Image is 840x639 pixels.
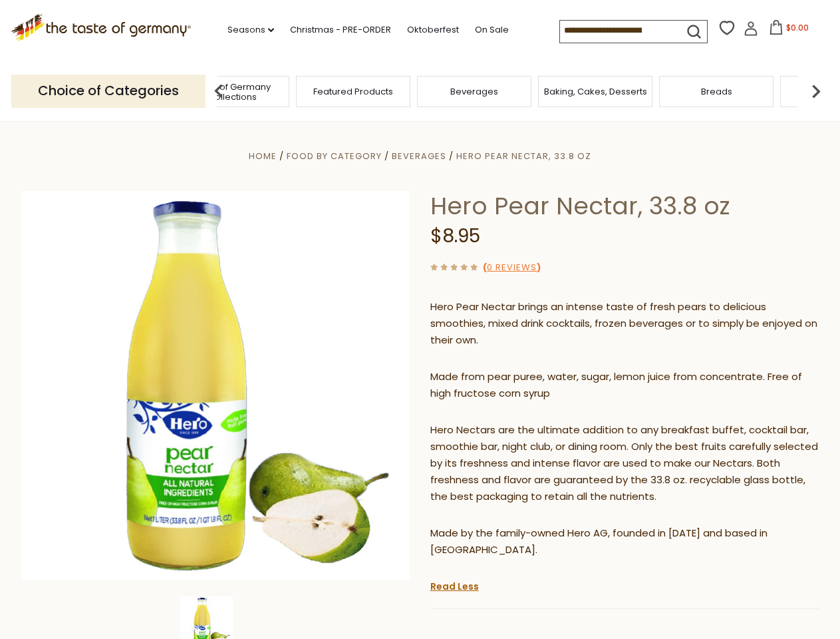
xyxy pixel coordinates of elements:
span: $8.95 [430,223,480,249]
a: Taste of Germany Collections [179,82,285,102]
a: Home [249,150,277,162]
span: ( ) [483,261,541,274]
img: previous arrow [206,78,232,105]
p: Made by the family-owned Hero AG, founded in [DATE] and based in [GEOGRAPHIC_DATA]. [430,525,819,558]
span: $0.00 [786,22,809,33]
a: Beverages [392,150,446,162]
a: Seasons [227,23,274,37]
button: $0.00 [761,20,817,40]
a: Food By Category [287,150,382,162]
a: Featured Products [313,87,393,97]
p: Hero Nectars are the ultimate addition to any breakfast buffet, cocktail bar, smoothie bar, night... [430,422,819,505]
a: Baking, Cakes, Desserts [544,87,647,97]
img: next arrow [803,78,829,105]
img: Hero Pear Nectar, 33.8 oz [21,191,410,580]
h1: Hero Pear Nectar, 33.8 oz [430,191,819,221]
a: Beverages [450,87,498,97]
a: Hero Pear Nectar, 33.8 oz [456,150,591,162]
a: 0 Reviews [487,261,537,275]
p: Made from pear puree, water, sugar, lemon juice from concentrate. Free of high fructose corn syrup​ [430,369,819,402]
a: Read Less [430,580,479,593]
p: Hero Pear Nectar brings an intense taste of fresh pears to delicious smoothies, mixed drink cockt... [430,299,819,349]
a: On Sale [475,23,509,37]
a: Christmas - PRE-ORDER [290,23,391,37]
a: Oktoberfest [407,23,459,37]
a: Breads [701,87,732,97]
p: Choice of Categories [11,75,206,107]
